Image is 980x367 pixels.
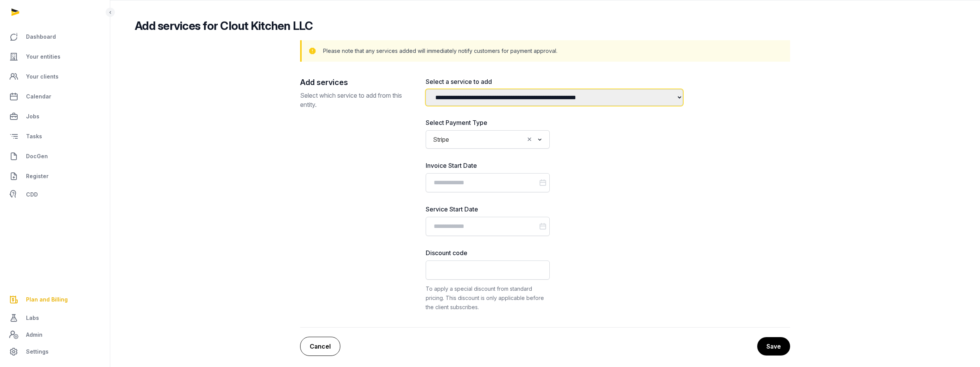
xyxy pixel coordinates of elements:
a: Plan and Billing [6,290,104,309]
input: Datepicker input [426,217,550,236]
a: Labs [6,309,104,327]
a: Cancel [300,337,340,356]
span: Plan and Billing [26,295,68,304]
span: Admin [26,330,42,339]
p: Select which service to add from this entity. [300,91,413,109]
input: Datepicker input [426,173,550,192]
div: Search for option [430,133,546,146]
a: Calendar [6,87,104,106]
button: Clear Selected [526,134,533,145]
h2: Add services [300,77,413,88]
label: Invoice Start Date [426,161,550,170]
label: Service Start Date [426,205,550,214]
a: Your clients [6,67,104,86]
label: Select Payment Type [426,118,550,127]
span: Stripe [431,134,451,145]
input: Search for option [452,134,524,145]
span: CDD [26,190,38,199]
a: Admin [6,327,104,342]
div: To apply a special discount from standard pricing. This discount is only applicable before the cl... [426,284,550,312]
label: Discount code [426,248,550,257]
button: Save [757,337,790,356]
a: Dashboard [6,28,104,46]
a: Settings [6,342,104,361]
label: Select a service to add [426,77,683,86]
span: DocGen [26,152,48,161]
a: Register [6,167,104,185]
span: Dashboard [26,32,56,41]
span: Your entities [26,52,60,61]
h2: Add services for Clout Kitchen LLC [135,19,949,33]
a: CDD [6,187,104,202]
span: Register [26,172,49,181]
a: Your entities [6,48,104,66]
a: Jobs [6,107,104,126]
span: Your clients [26,72,59,81]
span: Tasks [26,132,42,141]
span: Labs [26,313,39,323]
p: Please note that any services added will immediately notify customers for payment approval. [323,47,557,55]
span: Jobs [26,112,39,121]
span: Settings [26,347,49,356]
a: DocGen [6,147,104,165]
a: Tasks [6,127,104,146]
span: Calendar [26,92,51,101]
